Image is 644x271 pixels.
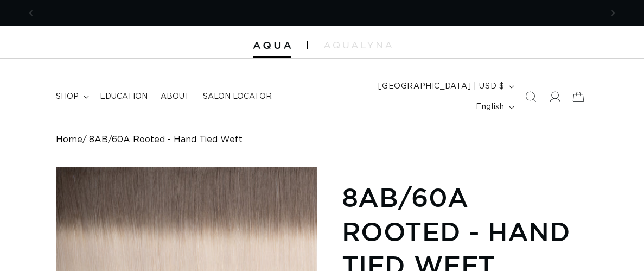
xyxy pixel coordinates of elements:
summary: Search [519,85,543,109]
span: English [476,102,504,113]
span: Salon Locator [203,92,272,102]
button: English [469,97,519,117]
span: 8AB/60A Rooted - Hand Tied Weft [89,135,243,145]
a: Education [93,85,154,108]
button: Previous announcement [19,3,43,23]
span: Education [100,92,148,102]
button: Next announcement [601,3,625,23]
a: Salon Locator [196,85,278,108]
span: About [161,92,190,102]
nav: breadcrumbs [56,135,589,145]
summary: shop [49,85,93,108]
img: Aqua Hair Extensions [253,42,291,49]
span: [GEOGRAPHIC_DATA] | USD $ [378,81,504,92]
span: shop [56,92,79,102]
a: Home [56,135,82,145]
button: [GEOGRAPHIC_DATA] | USD $ [372,76,519,97]
img: aqualyna.com [324,42,392,48]
a: About [154,85,196,108]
